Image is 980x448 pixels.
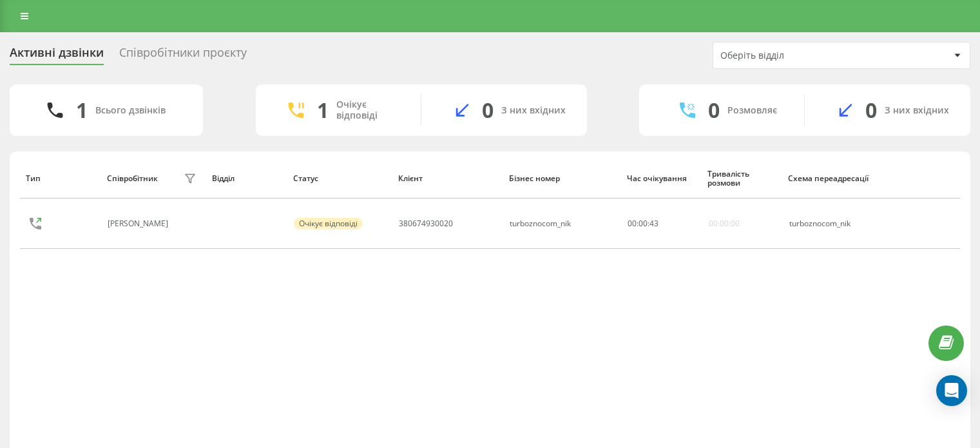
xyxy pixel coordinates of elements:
[727,105,777,116] div: Розмовляє
[649,218,658,229] span: 43
[628,218,637,229] span: 00
[627,174,695,183] div: Час очікування
[398,174,497,183] div: Клієнт
[107,174,158,183] div: Співробітник
[336,99,401,121] div: Очікує відповіді
[707,170,776,188] div: Тривалість розмови
[628,219,658,228] div: : :
[76,98,88,122] div: 1
[510,219,571,228] div: turboznocom_nik
[509,174,615,183] div: Бізнес номер
[293,174,386,183] div: Статус
[639,218,648,229] span: 00
[95,105,166,116] div: Всього дзвінків
[10,46,104,66] div: Активні дзвінки
[789,219,872,228] div: turboznocom_nik
[709,219,740,228] div: 00:00:00
[865,98,877,122] div: 0
[720,50,874,61] div: Оберіть відділ
[317,98,329,122] div: 1
[788,174,873,183] div: Схема переадресації
[212,174,280,183] div: Відділ
[708,98,720,122] div: 0
[936,375,967,406] div: Open Intercom Messenger
[294,218,363,229] div: Очікує відповіді
[501,105,566,116] div: З них вхідних
[26,174,94,183] div: Тип
[885,105,949,116] div: З них вхідних
[108,219,171,228] div: [PERSON_NAME]
[119,46,247,66] div: Співробітники проєкту
[482,98,494,122] div: 0
[399,219,453,228] div: 380674930020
